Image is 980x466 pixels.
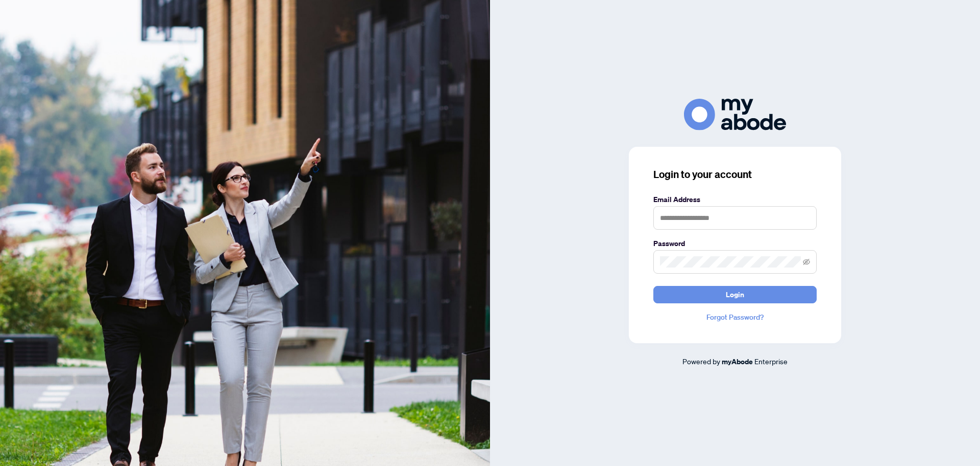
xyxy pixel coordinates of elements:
[684,99,786,130] img: ma-logo
[726,286,744,303] span: Login
[682,357,720,366] span: Powered by
[754,357,788,366] span: Enterprise
[803,258,810,265] span: eye-invisible
[653,286,817,303] button: Login
[653,238,817,249] label: Password
[653,312,817,323] a: Forgot Password?
[722,356,753,367] a: myAbode
[653,194,817,205] label: Email Address
[653,167,817,182] h3: Login to your account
